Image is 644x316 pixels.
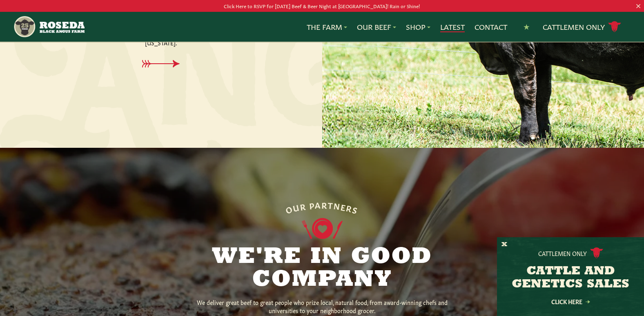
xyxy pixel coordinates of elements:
h2: We're in Good Company [165,246,479,292]
span: R [321,200,328,209]
span: O [285,204,294,214]
a: Contact [475,22,507,32]
span: P [309,200,315,210]
span: U [292,202,301,212]
p: Click Here to RSVP for [DATE] Beef & Beer Night at [GEOGRAPHIC_DATA]! Rain or Shine! [32,2,612,10]
span: R [346,203,354,213]
span: R [299,201,307,211]
p: We deliver great beef to great people who prize local, natural food, from award-winning chefs and... [192,298,453,314]
button: X [501,240,507,249]
a: Shop [406,22,430,32]
img: https://roseda.com/wp-content/uploads/2021/05/roseda-25-header.png [13,15,85,38]
img: cattle-icon.svg [590,247,603,258]
span: N [333,200,341,210]
a: Latest [440,22,465,32]
a: Click Here [534,299,607,304]
nav: Main Navigation [13,12,631,42]
span: S [352,205,359,215]
span: A [315,200,322,209]
span: E [340,202,348,211]
p: Cattlemen Only [538,249,587,257]
div: OUR PARTNERS [284,200,360,215]
a: Cattlemen Only [543,20,621,34]
a: The Farm [307,22,347,32]
span: T [328,200,334,209]
h3: CATTLE AND GENETICS SALES [507,265,634,291]
a: Our Beef [357,22,396,32]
